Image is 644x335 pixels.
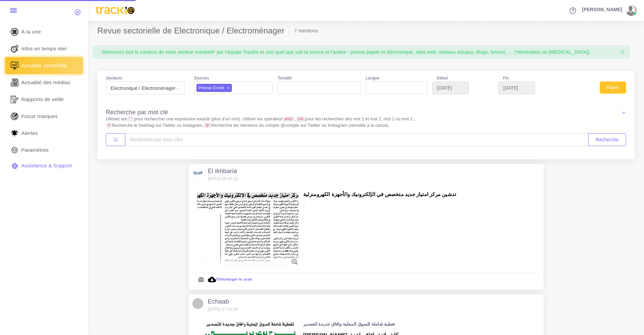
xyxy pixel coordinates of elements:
label: Tonalité [278,75,292,81]
label: Langue [366,75,380,81]
span: Actualité sectorielle [21,62,67,69]
button: Recherche [588,133,626,146]
label: Début [432,75,494,81]
span: Actualité des médias [21,79,70,86]
span: [PERSON_NAME] [582,7,622,12]
a: Rapports de veille [5,91,83,108]
input: YYYY-MM-DD [498,81,535,94]
a: Focus marques [5,108,83,125]
label: Sources [194,75,209,81]
div: Retrouvez tout le contenu de votre secteur monitoré* par l’équipe Trackio et ceci quel que soit l... [97,45,625,59]
img: rapport_1.svg [9,94,20,104]
img: revue-editorielle.svg [9,77,20,88]
img: trackio.svg [93,4,138,17]
span: Electronique / Electroménager [108,83,182,93]
a: Infos en temps réel [5,40,83,57]
a: Alertes [5,125,83,142]
img: Alerte.svg [9,128,20,138]
img: download.svg [208,276,216,284]
h5: تدشين مركز امتياز جديد متخصص في الإلكترونيك والأجهزة الكهرومنزلية [303,191,456,197]
code: # [106,123,112,128]
span: Paramètres [21,146,49,154]
h4: Recherche par mot clé [106,109,168,116]
img: revue-sectorielle.svg [9,61,20,71]
img: avatar [626,5,635,16]
img: revue-live.svg [9,44,20,54]
img: focus-marques.svg [9,111,20,121]
span: Focus marques [21,113,58,120]
div: - [303,187,456,272]
span: Rapports de veille [21,96,64,103]
button: Close [615,45,630,59]
img: Avatar [192,298,203,309]
img: home.svg [9,27,20,37]
code: AND [283,117,295,122]
small: [DATE] 06:05:21 [208,176,238,181]
a: Actualité sectorielle [5,57,83,74]
label: Fin [498,75,560,81]
img: parametre.svg [9,145,20,155]
li: 7 mentions [294,27,318,34]
h5: El ikhbaria [208,168,238,175]
code: @ [204,123,211,128]
label: Secteurs [106,75,122,81]
a: [PERSON_NAME] avatar [579,5,639,16]
img: Avatar [192,168,203,178]
span: × [620,47,625,57]
a: À la une [5,23,83,40]
input: YYYY-MM-DD [432,81,469,94]
h6: تغطية شاملة للسوق المحلية وافاق جديدة للتصدير [303,322,402,327]
span: Alertes [21,129,38,137]
a: Télécharger le scan [207,277,252,281]
a: Actualité des médias [5,74,83,91]
li: Presse Ecrite [196,84,232,92]
img: newspaper.svg [197,276,205,283]
a: Paramètres [5,142,83,159]
input: Amount [125,133,589,146]
small: [DATE] 17:10:04 [208,307,238,312]
h5: Echaab [208,298,238,306]
span: Electronique / Electroménager [106,81,184,94]
p: Utilisez les pour rechercher une expression exacte (plus d’un mot). Utiliser les opérateur , pour... [106,116,626,128]
code: OR [296,117,305,122]
img: zoom [290,258,299,266]
h2: Revue sectorielle de Electronique / Electroménager [97,26,290,36]
code: “ ” [127,117,134,122]
button: Filtrer [600,81,626,94]
span: Infos en temps réel [21,45,67,52]
span: À la une [21,28,41,35]
span: Assistance & Support [21,162,72,169]
img: 6cddc4ad6a7ea5d7903c613d2568e09d.jpg [197,191,299,267]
